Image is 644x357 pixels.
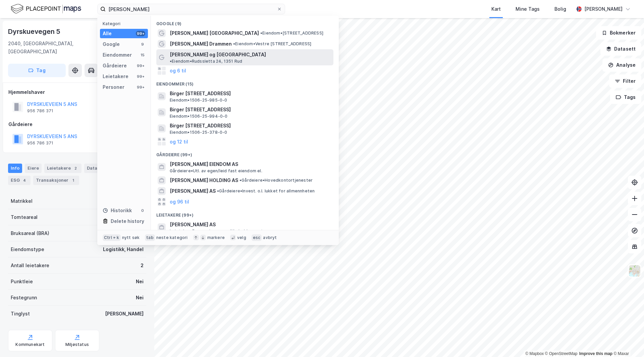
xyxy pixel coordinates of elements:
div: Logistikk, Handel [103,245,144,253]
div: Personer [103,83,124,91]
input: Søk på adresse, matrikkel, gårdeiere, leietakere eller personer [106,4,277,14]
span: Gårdeiere • Utl. av egen/leid fast eiendom el. [170,168,262,174]
div: Bolig [554,5,566,13]
div: Ctrl + k [103,234,121,241]
span: • [170,59,172,64]
div: 99+ [136,84,145,90]
div: Nei [136,294,144,302]
div: Historikk [103,206,132,215]
button: Bokmerker [596,26,641,40]
div: [PERSON_NAME] [105,310,144,318]
div: 9 [140,42,145,47]
div: Kart [491,5,501,13]
div: velg [237,235,246,240]
div: Eiere [25,164,42,173]
a: Mapbox [525,351,544,356]
div: Nei [136,278,144,286]
span: Gårdeiere • Invest. o.l. lukket for allmennheten [217,188,315,194]
span: Birger [STREET_ADDRESS] [170,90,331,98]
div: tab [145,234,155,241]
div: Google (9) [151,16,339,28]
div: Gårdeiere (99+) [151,147,339,159]
div: nytt søk [122,235,140,240]
span: Leietaker • Reparasjon og vedlikehold av motorvogner [170,229,282,234]
span: [PERSON_NAME] Drammen [170,40,232,48]
button: og 12 til [170,137,188,145]
span: Gårdeiere • Hovedkontortjenester [239,178,313,183]
div: Hjemmelshaver [8,88,146,96]
div: Bruksareal (BRA) [11,229,49,237]
img: Z [628,264,641,277]
button: og 6 til [170,67,186,75]
span: • [239,178,241,183]
span: Eiendom • 1506-25-985-0-0 [170,98,227,103]
span: Birger [STREET_ADDRESS] [170,122,331,130]
span: Eiendom • Rudssletta 24, 1351 Rud [170,59,242,64]
span: Eiendom • [STREET_ADDRESS] [260,31,323,36]
div: Eiendomstype [11,245,44,253]
div: 0 [140,208,145,213]
div: 956 786 371 [27,140,53,146]
button: og 96 til [170,198,189,206]
div: 99+ [136,31,145,36]
span: [PERSON_NAME] og [GEOGRAPHIC_DATA] [170,51,266,59]
span: • [260,31,262,36]
span: • [217,188,219,193]
div: Tomteareal [11,213,38,221]
div: Transaksjoner [33,176,79,185]
div: Delete history [111,217,144,225]
div: 956 786 371 [27,108,53,114]
div: Leietakere (99+) [151,207,339,219]
span: [PERSON_NAME] AS [170,187,216,195]
div: Eiendommer (15) [151,76,339,88]
div: Punktleie [11,278,33,286]
div: Festegrunn [11,294,37,302]
div: Matrikkel [11,197,33,205]
span: • [233,41,235,46]
div: 15 [140,52,145,58]
div: 99+ [136,63,145,68]
div: markere [207,235,225,240]
div: 2 [141,261,144,270]
div: 2040, [GEOGRAPHIC_DATA], [GEOGRAPHIC_DATA] [8,40,107,56]
span: [PERSON_NAME] [GEOGRAPHIC_DATA] [170,29,259,37]
div: Google [103,40,120,48]
span: [PERSON_NAME] AS [170,221,331,229]
button: Filter [609,74,641,88]
span: Birger [STREET_ADDRESS] [170,106,331,114]
span: [PERSON_NAME] HOLDING AS [170,176,238,184]
iframe: Chat Widget [610,325,644,357]
button: Analyse [602,58,641,72]
div: [PERSON_NAME] [584,5,623,13]
div: Kategori [103,21,148,26]
div: Dyrskuevegen 5 [8,26,62,37]
div: Antall leietakere [11,261,49,270]
div: Info [8,164,22,173]
div: neste kategori [156,235,188,240]
div: 1 [70,177,76,184]
div: Miljøstatus [65,342,89,347]
img: logo.f888ab2527a4732fd821a326f86c7f29.svg [11,3,81,15]
button: Tags [610,91,641,104]
div: 2 [72,165,79,172]
div: Leietakere [44,164,82,173]
button: Datasett [600,42,641,56]
div: Datasett [84,164,109,173]
div: avbryt [263,235,277,240]
span: Eiendom • Vestre [STREET_ADDRESS] [233,41,311,47]
div: ESG [8,176,31,185]
div: Alle [103,29,112,38]
a: OpenStreetMap [545,351,578,356]
div: Leietakere [103,72,128,80]
div: Tinglyst [11,310,30,318]
div: esc [252,234,262,241]
div: Gårdeiere [8,120,146,128]
div: Kontrollprogram for chat [610,325,644,357]
span: [PERSON_NAME] EIENDOM AS [170,160,331,168]
div: Eiendommer [103,51,132,59]
div: 4 [21,177,28,184]
span: Eiendom • 1506-25-378-0-0 [170,130,227,135]
button: Tag [8,64,66,77]
div: 99+ [136,74,145,79]
a: Improve this map [579,351,612,356]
